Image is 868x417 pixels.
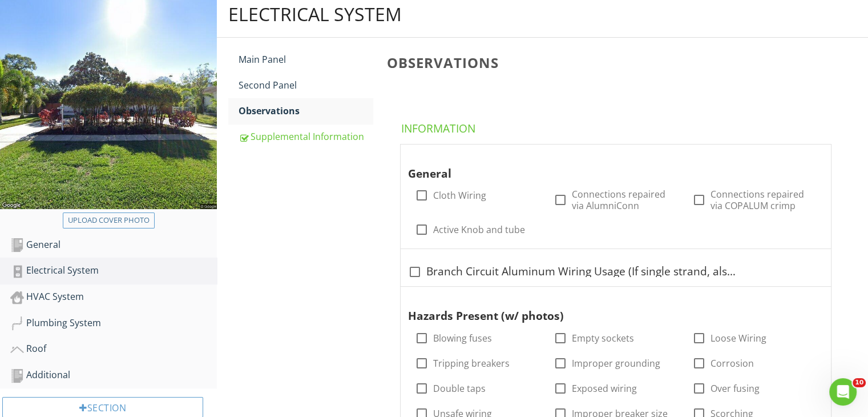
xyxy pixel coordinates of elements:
div: HVAC System [10,290,217,304]
div: Upload cover photo [68,215,150,226]
div: General [10,238,217,252]
label: Active Knob and tube [433,224,524,235]
span: 10 [853,378,866,387]
div: Additional [10,368,217,383]
div: Second Panel [239,78,373,92]
h4: Information [401,117,835,136]
label: Over fusing [710,383,760,394]
div: Observations [239,104,373,118]
button: Upload cover photo [63,212,155,228]
label: Empty sockets [572,332,634,344]
label: Improper grounding [572,358,660,369]
label: Connections repaired via COPALUM crimp [710,189,817,211]
div: Supplemental Information [239,130,373,143]
label: Blowing fuses [433,332,491,344]
label: Tripping breakers [433,358,509,369]
div: Main Panel [239,53,373,66]
label: Exposed wiring [572,383,637,394]
label: Cloth Wiring [433,190,486,201]
div: General [407,149,803,182]
label: Corrosion [710,358,754,369]
div: Electrical System [10,263,217,278]
iframe: Intercom live chat [829,378,857,406]
div: Electrical System [228,3,402,26]
label: Connections repaired via AlumniConn [572,189,679,211]
label: Double taps [433,383,485,394]
h3: Observations [386,55,850,70]
label: Loose Wiring [710,332,766,344]
div: Hazards Present (w/ photos) [407,291,803,324]
div: Roof [10,342,217,356]
div: Plumbing System [10,316,217,331]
